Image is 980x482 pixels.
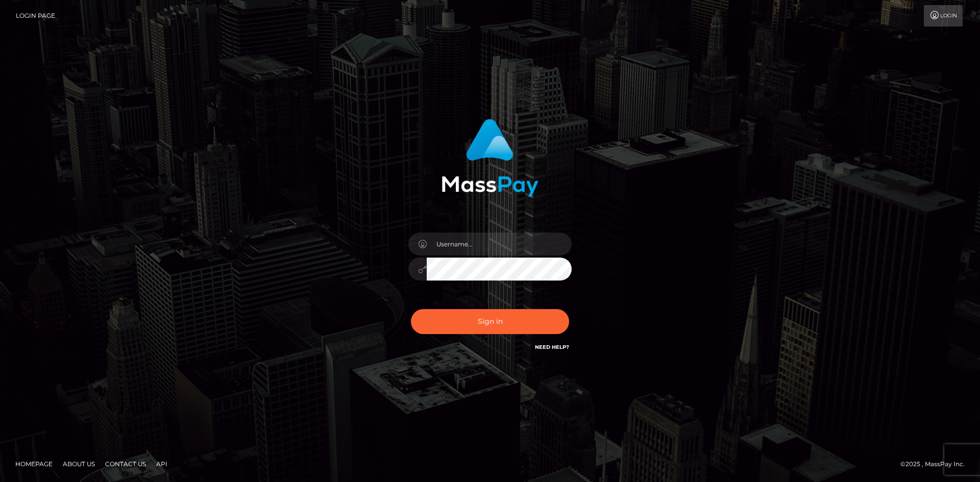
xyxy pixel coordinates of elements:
a: Need Help? [535,344,569,350]
a: Homepage [11,456,57,472]
div: © 2025 , MassPay Inc. [900,459,972,470]
a: API [152,456,171,472]
button: Sign in [411,309,569,334]
a: Contact Us [101,456,150,472]
a: About Us [59,456,99,472]
img: MassPay Login [442,119,538,197]
a: Login [924,5,963,27]
a: Login Page [16,5,55,27]
input: Username... [427,233,572,256]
